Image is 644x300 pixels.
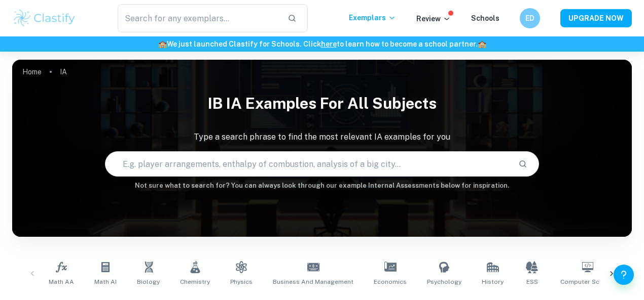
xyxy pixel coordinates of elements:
[416,13,451,24] p: Review
[321,40,337,48] a: here
[514,155,531,173] button: Search
[471,14,499,22] a: Schools
[12,8,77,28] img: Clastify logo
[12,181,632,191] h6: Not sure what to search for? You can always look through our example Internal Assessments below f...
[22,65,42,79] a: Home
[105,150,510,178] input: E.g. player arrangements, enthalpy of combustion, analysis of a big city...
[520,8,540,28] button: ED
[12,88,632,119] h1: IB IA examples for all subjects
[478,40,486,48] span: 🏫
[526,277,538,286] span: ESS
[158,40,167,48] span: 🏫
[60,66,67,77] p: IA
[560,9,632,27] button: UPGRADE NOW
[560,277,615,286] span: Computer Science
[12,131,632,143] p: Type a search phrase to find the most relevant IA examples for you
[482,277,504,286] span: History
[524,13,536,24] h6: ED
[49,277,74,286] span: Math AA
[230,277,253,286] span: Physics
[180,277,210,286] span: Chemistry
[374,277,407,286] span: Economics
[427,277,461,286] span: Psychology
[118,4,280,32] input: Search for any exemplars...
[2,38,642,50] h6: We just launched Clastify for Schools. Click to learn how to become a school partner.
[94,277,117,286] span: Math AI
[273,277,353,286] span: Business and Management
[614,265,634,285] button: Help and Feedback
[349,12,396,23] p: Exemplars
[137,277,160,286] span: Biology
